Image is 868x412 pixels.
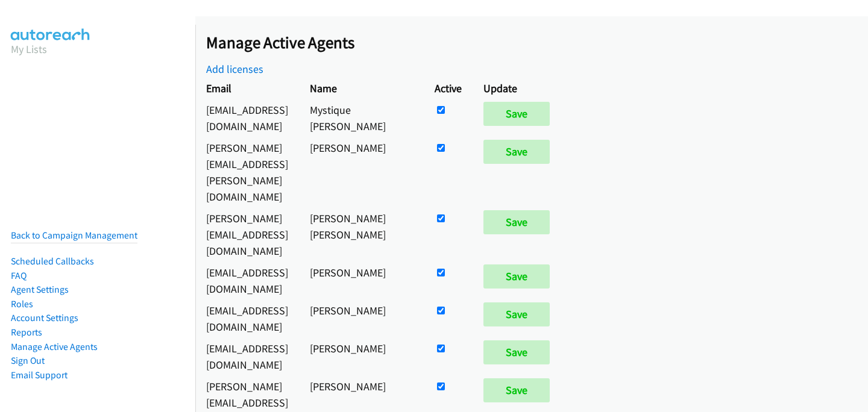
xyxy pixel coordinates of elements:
input: Save [483,302,550,326]
th: Email [195,77,299,99]
a: Roles [11,298,33,310]
input: Save [483,102,550,126]
input: Save [483,210,550,234]
td: [EMAIL_ADDRESS][DOMAIN_NAME] [195,337,299,375]
td: [EMAIL_ADDRESS][DOMAIN_NAME] [195,261,299,299]
td: [PERSON_NAME][EMAIL_ADDRESS][DOMAIN_NAME] [195,207,299,261]
a: Add licenses [206,62,263,76]
a: Sign Out [11,355,45,366]
a: Back to Campaign Management [11,229,137,241]
input: Save [483,340,550,364]
a: Scheduled Callbacks [11,255,94,267]
input: Save [483,140,550,164]
iframe: Resource Center [834,158,868,254]
td: [PERSON_NAME] [299,137,424,207]
h2: Manage Active Agents [206,33,868,53]
td: [PERSON_NAME] [299,337,424,375]
td: [PERSON_NAME] [299,261,424,299]
td: [PERSON_NAME] [299,299,424,337]
th: Name [299,77,424,99]
td: Mystique [PERSON_NAME] [299,99,424,137]
a: Account Settings [11,312,78,323]
td: [EMAIL_ADDRESS][DOMAIN_NAME] [195,99,299,137]
a: Agent Settings [11,284,69,295]
input: Save [483,264,550,289]
a: My Lists [11,42,47,56]
td: [PERSON_NAME][EMAIL_ADDRESS][PERSON_NAME][DOMAIN_NAME] [195,137,299,207]
input: Save [483,378,550,402]
td: [PERSON_NAME] [PERSON_NAME] [299,207,424,261]
td: [EMAIL_ADDRESS][DOMAIN_NAME] [195,299,299,337]
a: FAQ [11,270,27,281]
th: Active [424,77,473,99]
a: Email Support [11,369,68,381]
th: Update [473,77,566,99]
a: Manage Active Agents [11,341,98,352]
iframe: Checklist [766,360,859,403]
a: Reports [11,326,42,338]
